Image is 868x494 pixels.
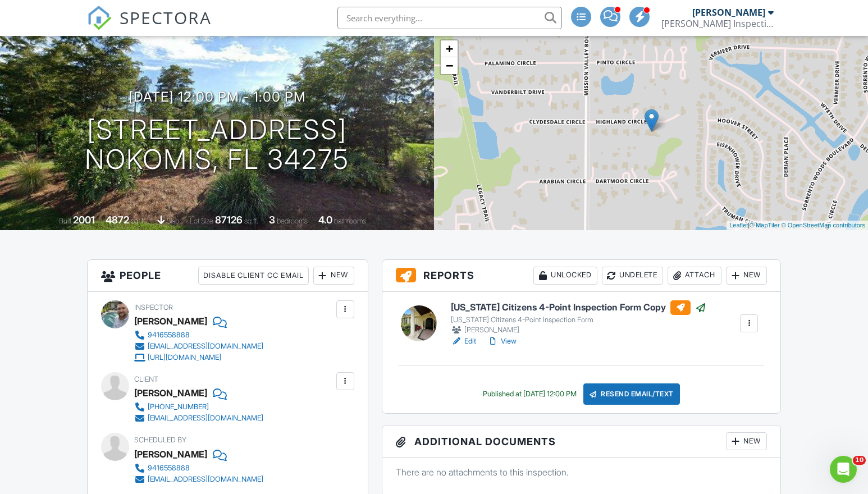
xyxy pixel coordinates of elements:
[853,456,866,465] span: 10
[134,474,263,485] a: [EMAIL_ADDRESS][DOMAIN_NAME]
[134,446,207,463] div: [PERSON_NAME]
[148,475,263,484] div: [EMAIL_ADDRESS][DOMAIN_NAME]
[830,456,857,483] iframe: Intercom live chat
[148,353,221,362] div: [URL][DOMAIN_NAME]
[134,413,263,424] a: [EMAIL_ADDRESS][DOMAIN_NAME]
[487,336,517,347] a: View
[451,324,706,336] div: [PERSON_NAME]
[134,401,263,413] a: [PHONE_NUMBER]
[215,214,243,226] div: 87126
[396,466,767,478] p: There are no attachments to this inspection.
[134,352,263,363] a: [URL][DOMAIN_NAME]
[244,217,258,225] span: sq.ft.
[334,217,366,225] span: bathrooms
[441,57,458,74] a: Zoom out
[134,436,186,444] span: Scheduled By
[134,463,263,474] a: 9416558888
[167,217,179,225] span: slab
[726,267,767,285] div: New
[134,375,158,383] span: Client
[782,222,865,228] a: © OpenStreetMap contributors
[382,260,780,292] h3: Reports
[451,300,706,336] a: [US_STATE] Citizens 4-Point Inspection Form Copy [US_STATE] Citizens 4-Point Inspection Form [PER...
[382,426,780,458] h3: Additional Documents
[441,40,458,57] a: Zoom in
[129,89,306,104] h3: [DATE] 12:00 pm - 1:00 pm
[148,331,190,340] div: 9416558888
[483,390,577,399] div: Published at [DATE] 12:00 PM
[106,214,129,226] div: 4872
[59,217,71,225] span: Built
[148,342,263,351] div: [EMAIL_ADDRESS][DOMAIN_NAME]
[277,217,308,225] span: bedrooms
[120,6,212,29] span: SPECTORA
[148,402,209,411] div: [PHONE_NUMBER]
[148,414,263,423] div: [EMAIL_ADDRESS][DOMAIN_NAME]
[269,214,275,226] div: 3
[131,217,147,225] span: sq. ft.
[73,214,95,226] div: 2001
[750,222,780,228] a: © MapTiler
[661,18,774,29] div: Kelting Inspections & Services
[533,267,597,285] div: Unlocked
[583,383,680,405] div: Resend Email/Text
[729,222,748,228] a: Leaflet
[726,432,767,450] div: New
[87,6,112,30] img: The Best Home Inspection Software - Spectora
[727,221,868,230] div: |
[134,303,173,312] span: Inspector
[148,464,190,473] div: 9416558888
[602,267,663,285] div: Undelete
[134,313,207,330] div: [PERSON_NAME]
[87,15,212,39] a: SPECTORA
[451,300,706,315] h6: [US_STATE] Citizens 4-Point Inspection Form Copy
[88,260,368,292] h3: People
[313,267,354,285] div: New
[198,267,309,285] div: Disable Client CC Email
[85,115,349,175] h1: [STREET_ADDRESS] Nokomis, FL 34275
[134,341,263,352] a: [EMAIL_ADDRESS][DOMAIN_NAME]
[692,7,765,18] div: [PERSON_NAME]
[134,330,263,341] a: 9416558888
[337,7,562,29] input: Search everything...
[190,217,213,225] span: Lot Size
[451,315,706,324] div: [US_STATE] Citizens 4-Point Inspection Form
[134,385,207,401] div: [PERSON_NAME]
[451,336,476,347] a: Edit
[668,267,721,285] div: Attach
[318,214,332,226] div: 4.0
